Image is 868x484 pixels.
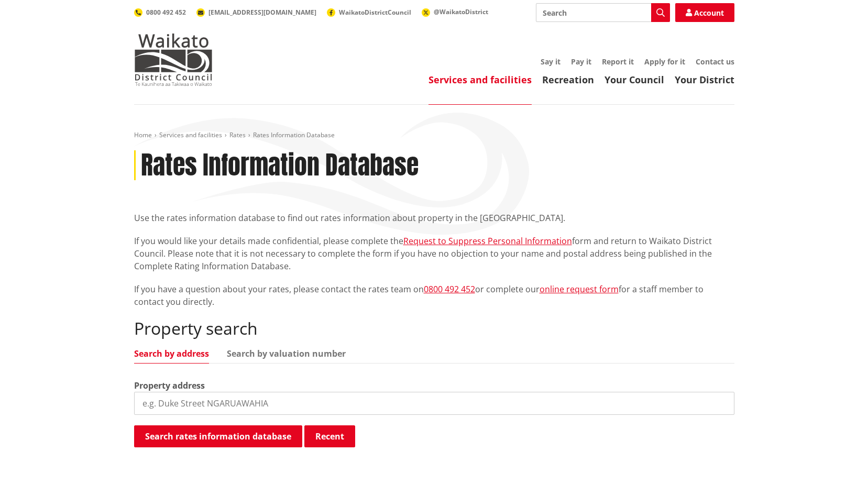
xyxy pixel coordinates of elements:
p: Use the rates information database to find out rates information about property in the [GEOGRAPHI... [134,212,734,224]
a: Pay it [571,57,591,67]
a: Report it [602,57,634,67]
a: @WaikatoDistrict [422,7,488,16]
a: Services and facilities [428,73,532,86]
h1: Rates Information Database [141,150,419,181]
input: e.g. Duke Street NGARUAWAHIA [134,392,734,415]
a: WaikatoDistrictCouncil [327,8,411,17]
a: Home [134,130,152,139]
a: Your Council [605,73,664,86]
p: If you have a question about your rates, please contact the rates team on or complete our for a s... [134,283,734,308]
a: Say it [541,57,561,67]
nav: breadcrumb [134,131,734,140]
span: [EMAIL_ADDRESS][DOMAIN_NAME] [208,8,316,17]
a: Account [675,3,734,22]
a: 0800 492 452 [424,283,475,295]
a: 0800 492 452 [134,8,186,17]
a: online request form [540,283,619,295]
a: Contact us [696,57,734,67]
a: Services and facilities [159,130,222,139]
a: Apply for it [644,57,685,67]
span: Rates Information Database [253,130,335,139]
button: Search rates information database [134,425,302,447]
a: Request to Suppress Personal Information [403,235,572,247]
a: Your District [675,73,734,86]
span: @WaikatoDistrict [434,7,488,16]
a: Search by address [134,349,209,358]
input: Search input [536,3,670,22]
a: Rates [229,130,246,139]
label: Property address [134,379,205,392]
span: WaikatoDistrictCouncil [339,8,411,17]
a: Search by valuation number [227,349,346,358]
img: Waikato District Council - Te Kaunihera aa Takiwaa o Waikato [134,34,213,86]
a: Recreation [542,73,594,86]
button: Recent [304,425,355,447]
a: [EMAIL_ADDRESS][DOMAIN_NAME] [196,8,316,17]
h2: Property search [134,318,734,338]
span: 0800 492 452 [146,8,186,17]
p: If you would like your details made confidential, please complete the form and return to Waikato ... [134,235,734,272]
